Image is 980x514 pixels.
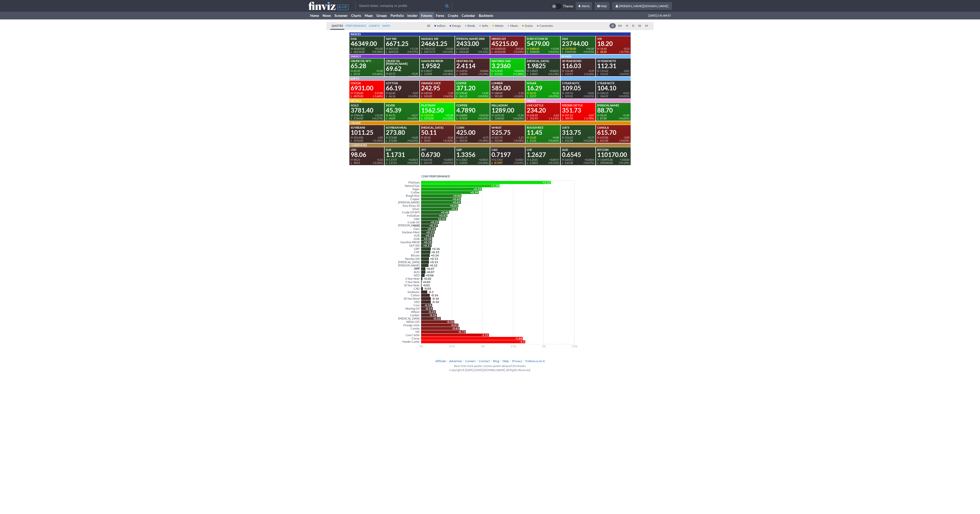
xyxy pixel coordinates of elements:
div: 361.25 [456,95,468,98]
div: Lumber [492,82,524,84]
a: ENERGYCrude Oil WTI65.28H 65.39L 65.15+0.30(+0.46%) [349,55,384,76]
div: Natural Gas [492,59,524,62]
span: H [597,69,599,72]
a: Copper4.7890H 4.8000L 4.7650+0.0310(+0.65%) [455,99,490,121]
a: MEATSLive Cattle234.20H 236.50L 232.93-2.62(-1.11%) [525,99,560,121]
div: +3.45 ( +0.94% ) [478,92,488,98]
div: 371.20 [456,85,488,91]
div: -0.02 ( -0.01% ) [619,69,629,76]
a: S&P 5006671.25H 6673.25L 6653.25+11.50(+0.17%) [385,32,419,54]
div: 112.42 [597,69,609,72]
div: 1563.00 [421,114,434,117]
div: 242.00 [421,95,433,98]
span: L [386,117,388,120]
a: W [636,23,643,28]
div: Cotton [386,82,418,84]
a: METALSGold3781.40H 3784.40L 3764.00+10.30(+0.27%) [349,99,384,121]
div: Coffee [456,82,488,84]
span: H [351,69,353,72]
div: 4.8000 [456,114,468,117]
div: DJIA [351,37,383,40]
span: H [492,92,494,95]
div: 112.25 [597,72,609,76]
div: Euro Stoxx 50 [527,37,559,40]
span: H [562,47,564,50]
a: Calendar [460,12,477,19]
span: L [527,117,529,120]
div: 378.40 [456,92,468,95]
div: INDICES [349,32,385,36]
div: DAX [562,37,594,40]
div: Sugar [527,82,559,84]
div: -0.19 ( -0.16% ) [584,69,594,76]
span: [PERSON_NAME][DOMAIN_NAME] [619,4,668,8]
div: +0.0025 ( +0.13% ) [548,69,559,76]
div: -6.07 ( -1.70% ) [584,114,594,120]
div: Nasdaq 100 [421,37,453,40]
div: +81.00 ( +0.18% ) [372,47,383,53]
div: [PERSON_NAME] 2000 [456,37,488,40]
a: Forex [434,12,446,19]
div: 351.73 [562,107,594,113]
div: 2433.00 [456,41,488,47]
a: VIX18.20H 18.40L 18.20-0.13(-0.73%) [596,32,631,54]
div: 4.7650 [456,117,468,120]
div: +5.50 ( +0.43% ) [513,114,524,120]
span: L [421,50,423,53]
div: 1.9825 [527,63,559,69]
div: 7130.00 [350,92,364,95]
div: +3.00 ( +0.12% ) [478,47,488,53]
div: 1.9825 [526,69,538,72]
div: Crude Oil WTI [351,59,383,62]
span: L [597,72,599,76]
span: H [527,69,529,72]
div: 46234.00 [350,50,365,53]
div: 1289.00 [492,107,524,113]
div: 24573.75 [421,50,436,53]
div: 104.09 [597,95,609,98]
a: M [643,23,650,28]
span: H [527,114,529,117]
a: Maps [363,12,375,19]
span: H [456,47,458,50]
div: +32.00 ( +0.13% ) [443,47,453,53]
a: Gasoline RBOB1.9582H 1.9617L 1.9539+0.0035(+0.18%) [420,55,455,76]
div: 116.38 [561,69,573,72]
div: 115.97 [561,72,573,76]
span: Ø [611,24,614,27]
div: -0.0046 ( -0.19% ) [479,69,488,76]
span: H [421,114,423,117]
span: H [456,69,458,72]
div: 65.39 [350,69,361,72]
a: Silver45.39H 45.53L 44.89+0.27(+0.60%) [385,99,419,121]
div: 16.29 [527,85,559,91]
a: H [624,23,630,28]
a: All [425,23,432,28]
div: +11.50 ( +0.17% ) [408,47,418,53]
div: 66.19 [386,85,418,91]
span: H [351,114,353,117]
div: 6931.00 [351,85,383,91]
a: Meats [506,23,520,28]
div: -1.50 ( -0.26% ) [514,92,524,98]
div: [MEDICAL_DATA] [527,59,559,62]
div: 249.40 [421,92,433,95]
a: Backtests [477,12,495,19]
div: Copper [456,104,488,107]
a: Grains [520,23,535,28]
a: [PERSON_NAME][DOMAIN_NAME] [612,2,672,10]
span: H [597,92,599,95]
span: L [421,117,423,120]
div: Live Cattle [527,104,559,107]
div: 6653.25 [385,50,399,53]
div: 4.7890 [456,107,488,113]
div: 46349.00 [351,41,383,47]
div: 234.20 [527,107,559,113]
div: 232.93 [526,117,538,120]
div: +33.00 ( +0.61% ) [548,47,559,53]
a: [PERSON_NAME] 20002433.00H 2434.20L 2424.60+3.00(+0.12%) [455,32,490,54]
span: H [351,92,353,95]
a: Crypto [446,12,460,19]
div: 1.9582 [421,63,453,69]
a: Bonds [463,23,477,28]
